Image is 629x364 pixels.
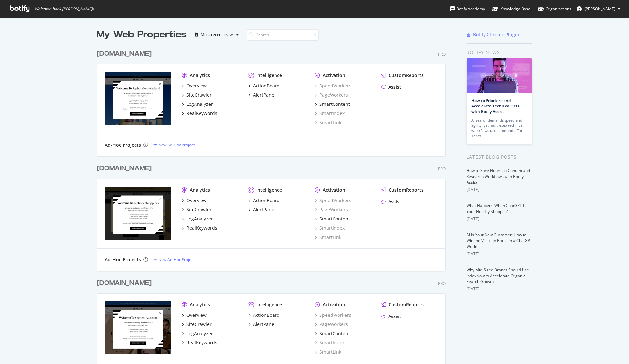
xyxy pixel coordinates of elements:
[97,28,187,41] div: My Web Properties
[105,257,141,263] div: Ad-Hoc Projects
[571,4,626,14] button: [PERSON_NAME]
[467,49,532,56] div: Botify news
[158,142,195,148] div: New Ad-Hoc Project
[323,301,345,308] div: Activation
[253,92,276,98] div: AlertPanel
[186,330,213,337] div: LogAnalyzer
[389,187,424,193] div: CustomReports
[473,31,519,38] div: Botify Chrome Plugin
[248,312,280,318] a: ActionBoard
[253,83,280,89] div: ActionBoard
[105,187,171,240] img: sephora.ph
[315,312,351,318] a: SpeedWorkers
[315,101,350,107] a: SmartContent
[315,119,341,126] div: SmartLink
[247,29,319,41] input: Search
[190,72,210,79] div: Analytics
[538,6,571,12] div: Organizations
[97,164,152,173] div: [DOMAIN_NAME]
[467,203,526,214] a: What Happens When ChatGPT Is Your Holiday Shopper?
[467,153,532,161] div: Latest Blog Posts
[315,216,350,222] a: SmartContent
[381,301,424,308] a: CustomReports
[471,98,519,114] a: How to Prioritize and Accelerate Technical SEO with Botify Assist
[253,197,280,204] div: ActionBoard
[34,6,94,11] span: Welcome back, [PERSON_NAME] !
[315,110,345,117] a: SmartIndex
[467,58,532,93] img: How to Prioritize and Accelerate Technical SEO with Botify Assist
[256,187,282,193] div: Intelligence
[323,72,345,79] div: Activation
[182,225,217,231] a: RealKeywords
[315,225,345,231] a: SmartIndex
[315,339,345,346] a: SmartIndex
[186,312,207,318] div: Overview
[438,51,446,57] div: Pro
[256,301,282,308] div: Intelligence
[248,92,276,98] a: AlertPanel
[97,278,154,288] a: [DOMAIN_NAME]
[105,72,171,125] img: sephora.nz
[182,101,213,107] a: LogAnalyzer
[182,216,213,222] a: LogAnalyzer
[182,312,207,318] a: Overview
[315,197,351,204] div: SpeedWorkers
[319,330,350,337] div: SmartContent
[186,101,213,107] div: LogAnalyzer
[381,72,424,79] a: CustomReports
[248,321,276,328] a: AlertPanel
[186,110,217,117] div: RealKeywords
[319,101,350,107] div: SmartContent
[389,72,424,79] div: CustomReports
[315,330,350,337] a: SmartContent
[467,286,532,292] div: [DATE]
[153,257,195,262] a: New Ad-Hoc Project
[381,84,401,90] a: Assist
[190,187,210,193] div: Analytics
[319,216,350,222] div: SmartContent
[253,321,276,328] div: AlertPanel
[248,197,280,204] a: ActionBoard
[389,301,424,308] div: CustomReports
[471,118,527,139] div: AI search demands speed and agility, yet multi-step technical workflows take time and effort. Tha...
[467,168,530,185] a: How to Save Hours on Content and Research Workflows with Botify Assist
[315,234,341,240] a: SmartLink
[315,206,348,213] a: PageWorkers
[182,110,217,117] a: RealKeywords
[97,278,152,288] div: [DOMAIN_NAME]
[105,301,171,354] img: sephora.com.au
[315,349,341,355] a: SmartLink
[186,197,207,204] div: Overview
[253,206,276,213] div: AlertPanel
[381,199,401,205] a: Assist
[186,92,212,98] div: SiteCrawler
[97,49,152,59] div: [DOMAIN_NAME]
[381,187,424,193] a: CustomReports
[450,6,485,12] div: Botify Academy
[182,206,212,213] a: SiteCrawler
[186,225,217,231] div: RealKeywords
[492,6,530,12] div: Knowledge Base
[438,281,446,286] div: Pro
[381,313,401,320] a: Assist
[192,29,241,40] button: Most recent crawl
[315,92,348,98] a: PageWorkers
[315,321,348,328] a: PageWorkers
[105,142,141,148] div: Ad-Hoc Projects
[467,232,532,249] a: AI Is Your New Customer: How to Win the Visibility Battle in a ChatGPT World
[97,164,154,173] a: [DOMAIN_NAME]
[182,321,212,328] a: SiteCrawler
[315,83,351,89] a: SpeedWorkers
[182,92,212,98] a: SiteCrawler
[388,199,401,205] div: Assist
[438,166,446,172] div: Pro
